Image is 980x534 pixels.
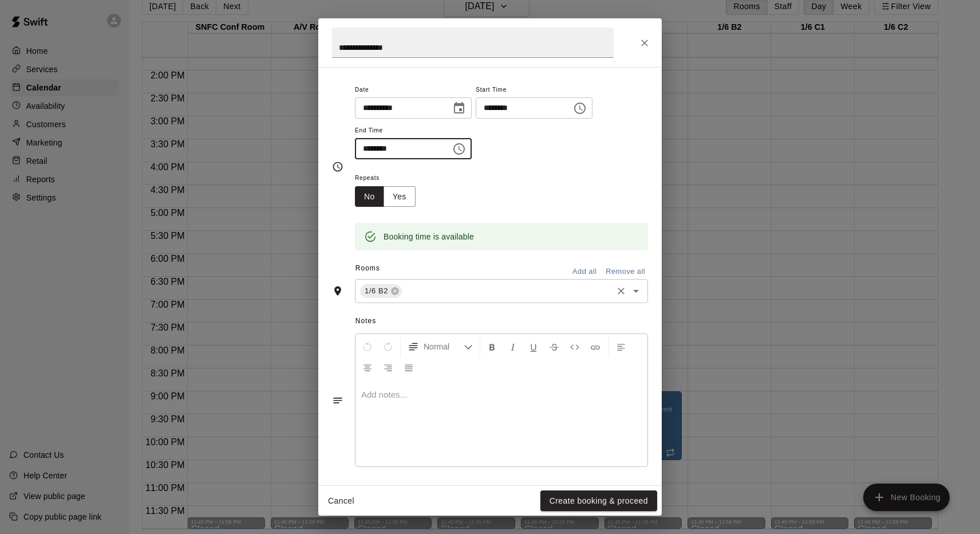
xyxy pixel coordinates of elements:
button: Justify Align [399,357,418,378]
button: Insert Code [565,336,584,357]
span: End Time [355,123,472,139]
span: Date [355,83,472,98]
button: Add all [566,263,603,281]
button: Yes [384,186,416,207]
div: Booking time is available [384,226,474,247]
button: Format Bold [483,336,502,357]
button: Choose time, selected time is 10:15 PM [448,138,471,160]
svg: Notes [332,395,343,406]
span: Repeats [355,171,425,186]
button: Choose time, selected time is 9:00 PM [568,97,591,120]
span: Normal [424,341,464,352]
button: Left Align [611,336,631,357]
span: 1/6 B2 [360,285,393,297]
button: Redo [378,336,398,357]
span: Start Time [476,83,592,98]
div: outlined button group [355,186,416,207]
button: Right Align [378,357,398,378]
svg: Timing [332,161,343,172]
button: Format Strikethrough [544,336,564,357]
button: Undo [358,336,377,357]
button: Format Underline [524,336,543,357]
button: Clear [613,283,629,299]
button: Create booking & proceed [540,490,657,512]
button: Cancel [323,490,359,512]
button: Remove all [603,263,648,281]
svg: Rooms [332,285,343,297]
span: Rooms [355,264,380,272]
button: Choose date, selected date is Sep 10, 2025 [448,97,471,120]
span: Notes [355,312,648,331]
button: Formatting Options [403,336,477,357]
button: Open [628,283,644,299]
div: 1/6 B2 [360,284,402,298]
button: Close [634,33,655,53]
button: No [355,186,384,207]
button: Center Align [358,357,377,378]
button: Format Italics [503,336,523,357]
button: Insert Link [586,336,605,357]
